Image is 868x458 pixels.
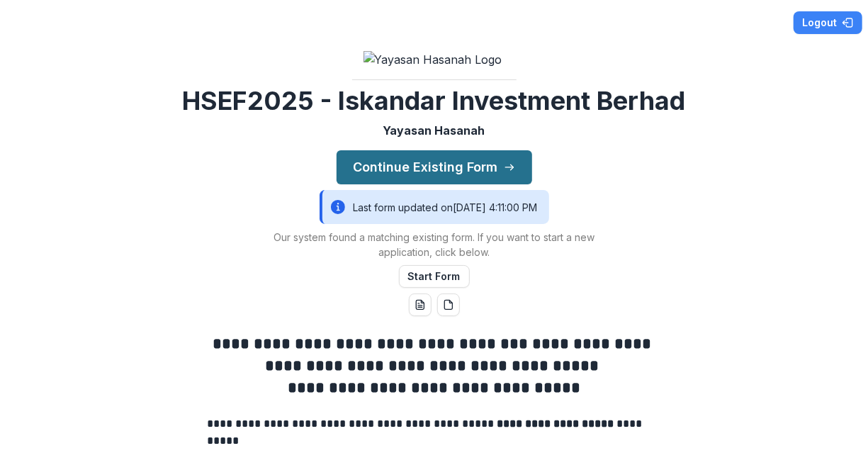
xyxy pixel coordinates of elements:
[794,11,862,34] button: Logout
[437,294,460,316] button: pdf-download
[383,122,485,139] p: Yayasan Hasanah
[320,190,549,224] div: Last form updated on [DATE] 4:11:00 PM
[257,230,611,259] p: Our system found a matching existing form. If you want to start a new application, click below.
[399,265,470,288] button: Start Form
[183,86,686,116] h2: HSEF2025 - Iskandar Investment Berhad
[409,294,432,316] button: word-download
[363,51,505,68] img: Yayasan Hasanah Logo
[337,150,532,184] button: Continue Existing Form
